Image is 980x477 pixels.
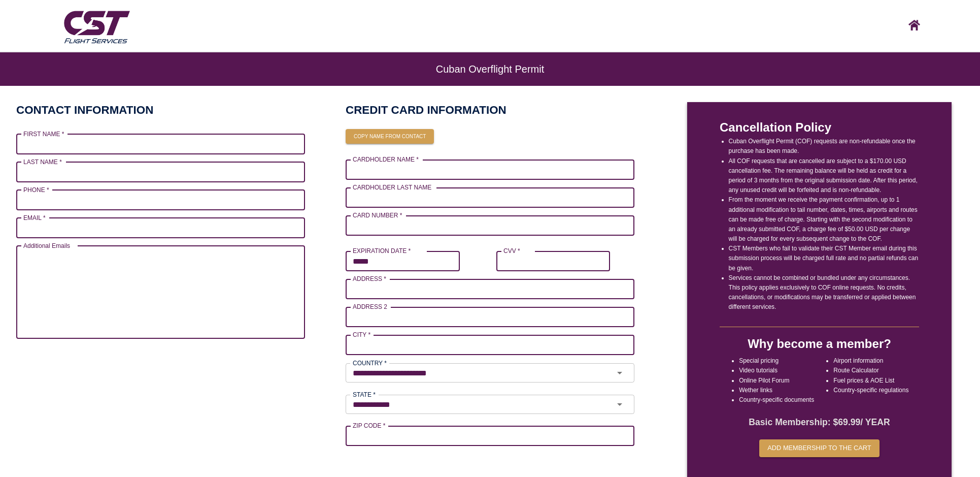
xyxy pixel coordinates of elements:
[23,130,64,138] label: FIRST NAME *
[720,118,919,137] p: Cancellation Policy
[353,302,387,311] label: ADDRESS 2
[739,356,814,366] li: Special pricing
[353,155,419,164] label: CARDHOLDER NAME *
[353,390,376,399] label: STATE *
[353,330,370,339] label: CITY *
[729,137,919,156] li: Cuban Overflight Permit (COF) requests are non-refundable once the purchase has been made.
[739,395,814,405] li: Country-specific documents
[23,213,46,222] label: EMAIL *
[729,156,919,196] li: All COF requests that are cancelled are subject to a $170.00 USD cancellation fee. The remaining ...
[608,366,631,380] button: Open
[833,356,908,366] li: Airport information
[23,241,70,250] label: Additional Emails
[833,386,908,395] li: Country-specific regulations
[353,274,386,283] label: ADDRESS *
[23,157,62,166] label: LAST NAME *
[353,211,402,219] label: CARD NUMBER *
[16,102,153,118] h2: CONTACT INFORMATION
[739,386,814,395] li: Wether links
[759,439,879,457] button: Add membership to the cart
[41,69,939,70] h6: Cuban Overflight Permit
[749,417,890,427] strong: Basic Membership: $ 69.99 / YEAR
[346,129,434,144] button: Copy name from contact
[729,195,919,244] li: From the moment we receive the payment confirmation, up to 1 additional modification to tail numb...
[353,183,431,192] label: CARDHOLDER LAST NAME
[833,366,908,375] li: Route Calculator
[833,376,908,386] li: Fuel prices & AOE List
[908,20,920,30] img: CST logo, click here to go home screen
[729,273,919,312] li: Services cannot be combined or bundled under any circumstances. This policy applies exclusively t...
[353,359,387,367] label: COUNTRY *
[503,246,520,255] label: CVV *
[61,7,132,46] img: CST Flight Services logo
[739,376,814,386] li: Online Pilot Forum
[729,244,919,273] li: CST Members who fail to validate their CST Member email during this submission process will be ch...
[739,366,814,375] li: Video tutorials
[346,102,634,118] h2: CREDIT CARD INFORMATION
[23,185,49,194] label: PHONE *
[353,421,385,430] label: ZIP CODE *
[608,397,631,411] button: Open
[23,340,298,351] p: Up to X email addresses separated by a comma
[353,246,411,255] label: EXPIRATION DATE *
[748,335,891,353] h4: Why become a member?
